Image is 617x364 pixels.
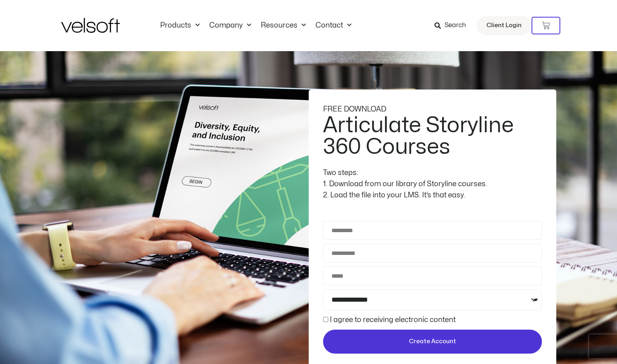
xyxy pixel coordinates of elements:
[486,20,522,31] span: Client Login
[155,21,204,30] a: ProductsMenu Toggle
[61,18,120,33] img: Velsoft Training Materials
[323,330,542,354] button: Create Account
[323,179,542,190] div: 1. Download from our library of Storyline courses.
[444,20,466,31] span: Search
[256,21,311,30] a: ResourcesMenu Toggle
[311,21,356,30] a: ContactMenu Toggle
[323,104,542,115] div: FREE DOWNLOAD
[330,316,456,323] label: I agree to receiving electronic content
[409,337,456,346] span: Create Account
[434,19,472,32] a: Search
[323,167,542,179] div: Two steps:
[155,21,356,30] nav: Menu
[204,21,256,30] a: CompanyMenu Toggle
[323,115,540,158] h2: Articulate Storyline 360 Courses
[323,190,542,201] div: 2. Load the file into your LMS. It’s that easy.
[476,16,532,35] a: Client Login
